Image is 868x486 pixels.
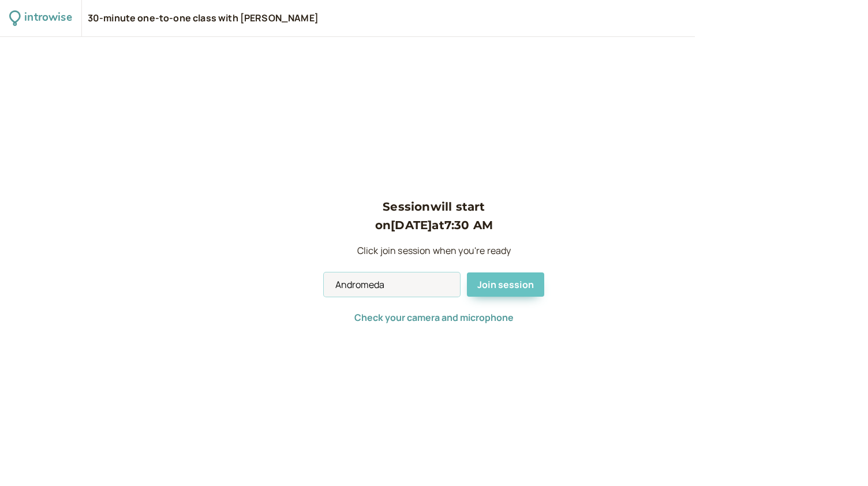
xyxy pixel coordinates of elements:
[477,278,534,291] span: Join session
[467,272,544,297] button: Join session
[324,244,544,259] p: Click join session when you're ready
[88,12,319,25] div: 30-minute one-to-one class with [PERSON_NAME]
[354,311,514,324] span: Check your camera and microphone
[354,312,514,323] button: Check your camera and microphone
[24,9,72,27] div: introwise
[324,272,460,297] input: Your Name
[324,197,544,235] h3: Session will start on [DATE] at 7:30 AM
